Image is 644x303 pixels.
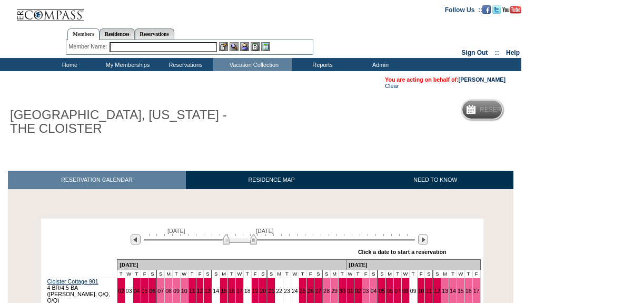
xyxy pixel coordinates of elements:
[458,288,464,294] a: 15
[331,288,338,294] a: 29
[445,5,482,14] td: Follow Us ::
[188,270,196,278] td: T
[251,42,260,51] img: Reservations
[186,171,358,189] a: RESIDENCE MAP
[472,270,480,278] td: F
[275,270,283,278] td: M
[459,76,506,83] a: [PERSON_NAME]
[322,270,330,278] td: S
[157,288,164,294] a: 07
[346,270,354,278] td: W
[117,270,125,278] td: T
[260,288,266,294] a: 20
[387,288,393,294] a: 06
[386,270,394,278] td: M
[68,42,109,51] div: Member Name:
[434,288,440,294] a: 12
[410,288,417,294] a: 09
[306,270,314,278] td: F
[118,288,124,294] a: 02
[409,270,417,278] td: T
[267,270,275,278] td: S
[292,288,298,294] a: 24
[347,288,353,294] a: 01
[339,270,346,278] td: T
[394,288,401,294] a: 07
[323,288,330,294] a: 28
[126,288,132,294] a: 03
[357,171,513,189] a: NEED TO KNOW
[502,6,521,14] img: Subscribe to our YouTube Channel
[165,288,172,294] a: 08
[370,288,377,294] a: 04
[172,270,180,278] td: T
[425,270,433,278] td: S
[131,234,141,245] img: Previous
[276,288,282,294] a: 22
[362,270,370,278] td: F
[442,288,448,294] a: 13
[135,28,174,40] a: Reservations
[385,76,506,83] span: You are acting on behalf of:
[236,288,243,294] a: 17
[506,49,520,56] a: Help
[495,49,499,56] span: ::
[299,270,306,278] td: T
[385,83,399,89] a: Clear
[240,42,249,51] img: Impersonate
[465,288,472,294] a: 16
[355,288,361,294] a: 02
[261,42,270,51] img: b_calculator.gif
[480,106,560,113] h5: Reservation Calendar
[402,288,409,294] a: 08
[173,288,180,294] a: 09
[8,106,244,138] h1: [GEOGRAPHIC_DATA], [US_STATE] - THE CLOISTER
[213,58,292,71] td: Vacation Collection
[259,270,267,278] td: S
[134,288,140,294] a: 04
[354,270,362,278] td: T
[284,288,290,294] a: 23
[350,58,408,71] td: Admin
[450,288,456,294] a: 14
[229,288,235,294] a: 16
[212,270,220,278] td: S
[180,270,188,278] td: W
[433,270,441,278] td: S
[331,270,339,278] td: M
[464,270,472,278] td: T
[292,58,350,71] td: Reports
[100,28,135,40] a: Residences
[197,288,203,294] a: 12
[155,58,213,71] td: Reservations
[228,270,236,278] td: T
[8,171,186,189] a: RESERVATION CALENDAR
[243,270,251,278] td: T
[67,28,100,40] a: Members
[401,270,409,278] td: W
[314,270,322,278] td: S
[418,234,428,245] img: Next
[117,260,346,270] td: [DATE]
[417,270,425,278] td: F
[418,288,424,294] a: 10
[441,270,449,278] td: M
[492,6,501,12] a: Follow us on Twitter
[300,288,306,294] a: 25
[492,5,501,14] img: Follow us on Twitter
[39,58,97,71] td: Home
[133,270,141,278] td: T
[346,260,480,270] td: [DATE]
[213,288,219,294] a: 14
[283,270,291,278] td: T
[482,6,491,12] a: Become our fan on Facebook
[251,270,259,278] td: F
[502,6,521,12] a: Subscribe to our YouTube Channel
[308,288,314,294] a: 26
[220,270,228,278] td: M
[47,278,98,285] a: Cloister Cottage 901
[461,49,488,56] a: Sign Out
[189,288,195,294] a: 11
[204,270,212,278] td: S
[457,270,464,278] td: W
